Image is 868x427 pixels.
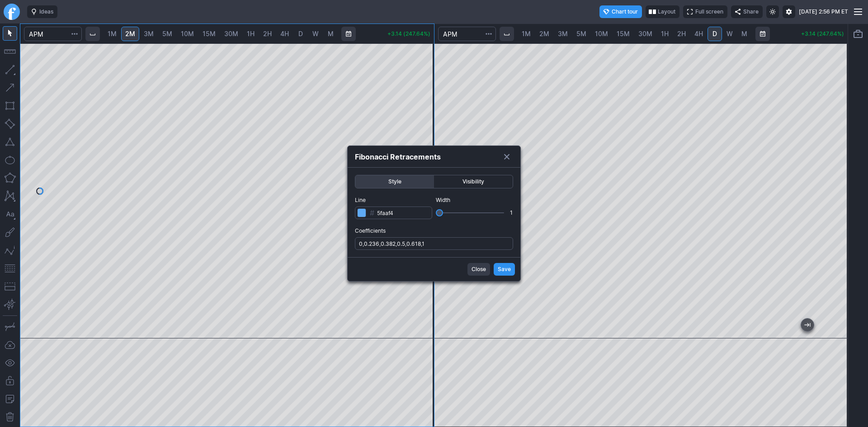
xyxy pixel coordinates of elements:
[434,175,513,188] button: Visibility
[509,208,513,217] div: 1
[355,226,513,235] span: Coefficients
[355,206,432,219] input: Line#
[494,263,515,276] button: Save
[355,237,513,250] input: Coefficients
[438,177,509,186] span: Visibility
[467,263,490,276] button: Close
[355,196,432,205] span: Line
[436,196,513,205] span: Width
[498,265,511,274] span: Save
[355,152,441,162] h4: Fibonacci Retracements
[355,175,434,188] button: Style
[359,177,430,186] span: Style
[472,265,486,274] span: Close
